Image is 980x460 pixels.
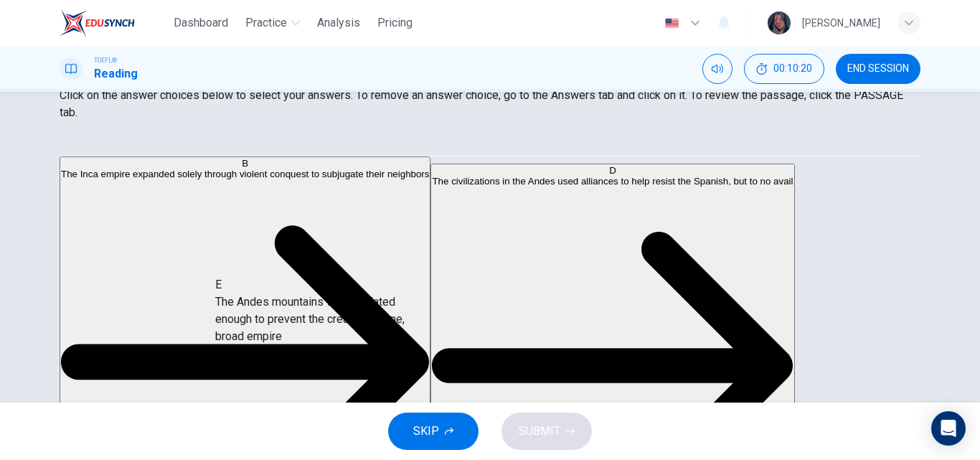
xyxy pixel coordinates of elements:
p: Click on the answer choices below to select your answers. To remove an answer choice, go to the A... [60,87,920,121]
div: Hide [744,54,824,84]
button: Practice [240,10,306,36]
div: Mute [702,54,732,84]
span: 00:10:20 [773,63,812,75]
button: 00:10:20 [744,54,824,84]
img: Profile picture [768,11,791,34]
button: END SESSION [836,54,920,84]
h1: Reading [94,65,138,83]
img: EduSynch logo [60,9,135,37]
div: B [61,158,429,169]
span: The Inca empire expanded solely through violent conquest to subjugate their neighbors [61,169,429,179]
a: EduSynch logo [60,9,168,37]
span: SKIP [413,421,439,441]
span: Pricing [377,14,413,32]
button: Pricing [372,10,418,36]
span: Analysis [317,14,360,32]
span: Dashboard [174,14,228,32]
div: [PERSON_NAME] [802,14,880,32]
button: SKIP [388,413,479,450]
div: Choose test type tabs [60,121,920,156]
div: D [432,165,793,176]
button: Analysis [311,10,366,36]
span: Practice [245,14,287,32]
div: Open Intercom Messenger [931,411,966,446]
span: TOEFL® [94,55,117,65]
button: Dashboard [168,10,234,36]
img: en [663,18,681,29]
span: The civilizations in the Andes used alliances to help resist the Spanish, but to no avail [432,176,793,187]
span: END SESSION [847,63,909,75]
